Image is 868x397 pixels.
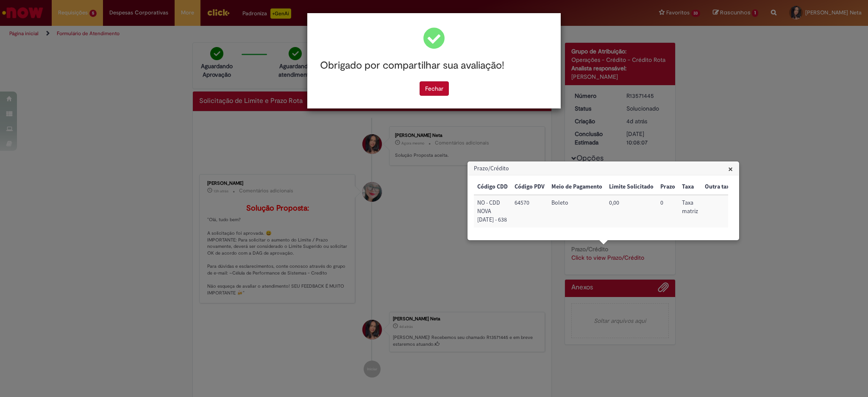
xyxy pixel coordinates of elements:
[606,179,657,195] th: Limite Solicitado
[467,161,740,241] div: Prazo/Crédito
[728,164,733,173] button: Close
[679,179,701,195] th: Taxa
[728,163,733,175] span: ×
[657,179,679,195] th: Prazo
[701,179,736,195] th: Outra taxa
[420,81,449,96] button: Fechar
[474,195,511,228] td: Código CDD: NO - CDD NOVA NATAL - 638
[511,179,548,195] th: Código PDV
[468,162,739,175] h3: Prazo/Crédito
[474,179,511,195] th: Código CDD
[548,195,606,228] td: Meio de Pagamento: Boleto
[657,195,679,228] td: Prazo: 0
[701,195,736,228] td: Outra taxa:
[679,195,701,228] td: Taxa: Taxa matriz
[320,60,548,71] h3: Obrigado por compartilhar sua avaliação!
[511,195,548,228] td: Código PDV: 64570
[548,179,606,195] th: Meio de Pagamento
[606,195,657,228] td: Limite Solicitado: 0,00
